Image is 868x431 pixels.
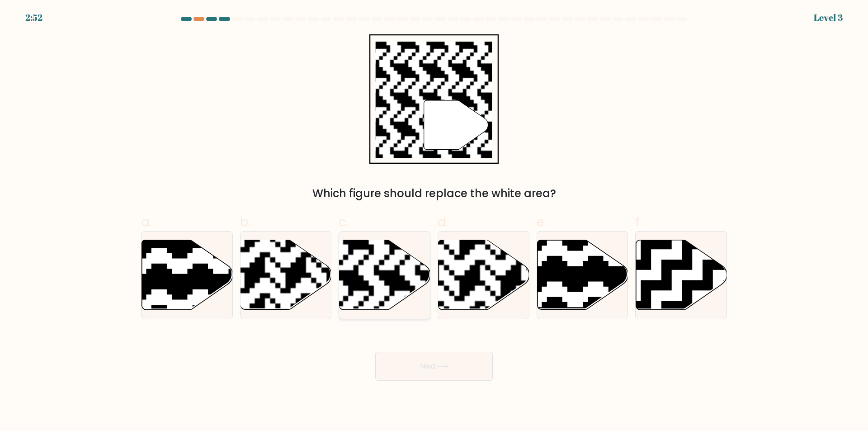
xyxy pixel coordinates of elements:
div: Which figure should replace the white area? [146,185,722,202]
span: c. [339,213,349,231]
span: a. [141,213,152,231]
button: Next [375,352,493,381]
div: Level 3 [814,11,843,24]
span: e. [537,213,547,231]
span: f. [635,213,642,231]
span: b. [240,213,251,231]
g: " [424,100,488,150]
div: 2:52 [25,11,42,24]
span: d. [438,213,448,231]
